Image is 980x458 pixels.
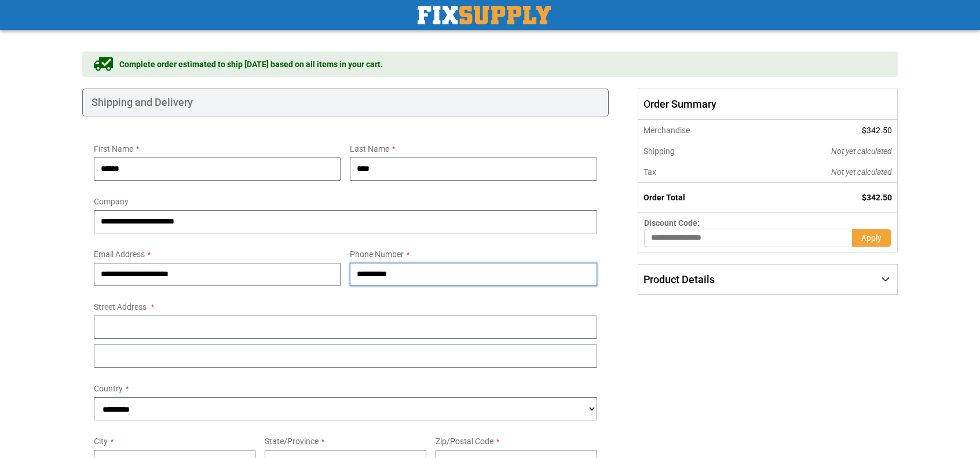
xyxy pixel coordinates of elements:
[350,144,389,153] span: Last Name
[643,146,675,156] span: Shipping
[831,146,892,156] span: Not yet calculated
[418,6,551,24] a: store logo
[94,384,123,393] span: Country
[643,193,685,202] strong: Order Total
[638,162,753,183] th: Tax
[862,126,892,135] span: $342.50
[436,437,493,446] span: Zip/Postal Code
[119,58,383,70] span: Complete order estimated to ship [DATE] based on all items in your cart.
[644,218,700,228] span: Discount Code:
[94,197,129,206] span: Company
[638,120,753,141] th: Merchandise
[643,273,715,285] span: Product Details
[94,250,145,259] span: Email Address
[265,437,319,446] span: State/Province
[852,229,891,247] button: Apply
[638,89,898,120] span: Order Summary
[418,6,551,24] img: Fix Industrial Supply
[861,233,882,243] span: Apply
[94,144,133,153] span: First Name
[350,250,404,259] span: Phone Number
[94,437,108,446] span: City
[862,193,892,202] span: $342.50
[82,89,609,116] div: Shipping and Delivery
[94,302,147,312] span: Street Address
[831,167,892,177] span: Not yet calculated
